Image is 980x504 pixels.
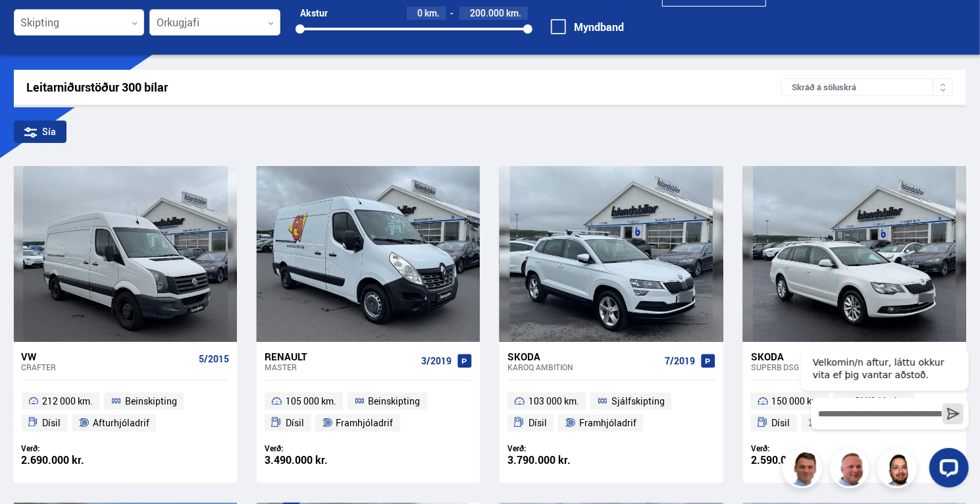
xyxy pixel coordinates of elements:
[417,7,423,19] span: 0
[300,8,328,18] div: Akstur
[22,455,126,466] div: 2.690.000 kr.
[421,356,451,366] span: 3/2019
[93,415,149,431] span: Afturhjóladrif
[751,350,902,362] div: Skoda
[265,350,416,362] div: Renault
[611,393,665,409] span: Sjálfskipting
[470,7,504,19] span: 200.000
[507,455,611,466] div: 3.790.000 kr.
[42,415,61,431] span: Dísil
[772,415,790,431] span: Dísil
[42,393,93,409] span: 212 000 km.
[369,393,421,409] span: Beinskipting
[22,350,193,362] div: VW
[790,325,974,498] iframe: LiveChat chat widget
[14,342,237,483] a: VW Crafter 5/2015 212 000 km. Beinskipting Dísil Afturhjóladrif Verð: 2.690.000 kr.
[265,362,416,372] div: Master
[751,455,855,466] div: 2.590.000 kr.
[265,455,369,466] div: 3.490.000 kr.
[529,393,579,409] span: 103 000 km.
[579,415,636,431] span: Framhjóladrif
[529,415,547,431] span: Dísil
[22,362,193,372] div: Crafter
[665,356,695,366] span: 7/2019
[551,21,624,33] label: Myndband
[751,443,855,453] div: Verð:
[507,350,659,362] div: Skoda
[781,78,953,96] div: Skráð á söluskrá
[14,121,66,143] div: Sía
[336,415,394,431] span: Framhjóladrif
[507,362,659,372] div: Karoq AMBITION
[500,342,723,483] a: Skoda Karoq AMBITION 7/2019 103 000 km. Sjálfskipting Dísil Framhjóladrif Verð: 3.790.000 kr.
[785,451,824,490] img: FbJEzSuNWCJXmdc-.webp
[772,393,823,409] span: 150 000 km.
[425,8,440,18] span: km.
[751,362,902,372] div: Superb DSG
[22,443,126,453] div: Verð:
[199,354,229,364] span: 5/2015
[265,443,369,453] div: Verð:
[743,342,966,483] a: Skoda Superb DSG 5/2014 150 000 km. Sjálfskipting Dísil Fjórhjóladrif Verð: 2.590.000 kr.
[507,443,611,453] div: Verð:
[125,393,177,409] span: Beinskipting
[286,393,336,409] span: 105 000 km.
[506,8,521,18] span: km.
[257,342,480,483] a: Renault Master 3/2019 105 000 km. Beinskipting Dísil Framhjóladrif Verð: 3.490.000 kr.
[27,80,782,94] div: Leitarniðurstöður 300 bílar
[286,415,304,431] span: Dísil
